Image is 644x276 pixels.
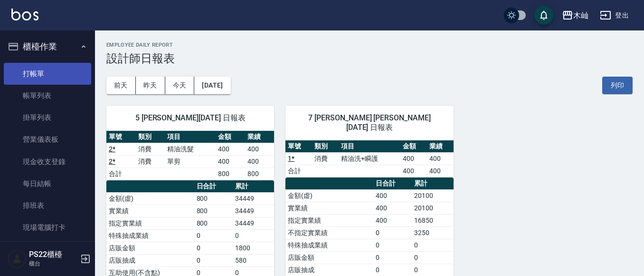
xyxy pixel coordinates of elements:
td: 34449 [233,192,274,205]
a: 排班表 [4,195,91,217]
td: 0 [373,264,412,276]
td: 不指定實業績 [285,227,373,239]
td: 精油洗髮 [165,143,216,155]
td: 0 [373,227,412,239]
p: 櫃台 [29,259,77,268]
td: 400 [245,143,275,155]
td: 0 [412,264,453,276]
th: 金額 [400,140,427,153]
th: 項目 [165,131,216,143]
img: Person [8,249,27,268]
button: 木屾 [558,6,592,25]
td: 單剪 [165,155,216,168]
button: 櫃檯作業 [4,34,91,59]
td: 400 [427,165,454,177]
table: a dense table [106,131,274,180]
td: 0 [412,251,453,264]
button: [DATE] [194,77,230,94]
img: Logo [11,9,38,20]
th: 業績 [427,140,454,153]
span: 5 [PERSON_NAME][DATE] 日報表 [118,113,263,123]
button: 登出 [596,7,633,24]
td: 400 [216,155,245,168]
button: save [534,6,553,25]
td: 特殊抽成業績 [106,229,194,242]
a: 現金收支登錄 [4,151,91,173]
th: 金額 [216,131,245,143]
td: 指定實業績 [106,217,194,229]
td: 400 [245,155,275,168]
a: 營業儀表板 [4,128,91,150]
td: 800 [194,217,233,229]
button: 今天 [165,77,195,94]
td: 金額(虛) [106,192,194,205]
button: 列印 [602,77,633,94]
td: 特殊抽成業績 [285,239,373,251]
td: 金額(虛) [285,189,373,202]
div: 木屾 [573,10,588,21]
th: 類別 [312,140,339,153]
h3: 設計師日報表 [106,52,633,65]
td: 3250 [412,227,453,239]
td: 0 [412,239,453,251]
td: 34449 [233,205,274,217]
th: 類別 [136,131,165,143]
td: 0 [194,229,233,242]
td: 400 [373,202,412,214]
table: a dense table [285,140,453,177]
a: 帳單列表 [4,85,91,107]
td: 800 [194,205,233,217]
td: 0 [194,254,233,266]
th: 項目 [339,140,400,153]
td: 400 [400,165,427,177]
th: 累計 [233,180,274,193]
td: 店販金額 [285,251,373,264]
td: 16850 [412,214,453,227]
th: 日合計 [373,177,412,190]
td: 合計 [106,168,136,180]
td: 800 [245,168,275,180]
th: 單號 [106,131,136,143]
td: 合計 [285,165,312,177]
h2: Employee Daily Report [106,42,633,48]
td: 34449 [233,217,274,229]
th: 累計 [412,177,453,190]
span: 7 [PERSON_NAME] [PERSON_NAME] [DATE] 日報表 [297,113,442,132]
td: 店販金額 [106,242,194,254]
td: 400 [373,214,412,227]
button: 前天 [106,77,136,94]
a: 掛單列表 [4,107,91,128]
a: 打帳單 [4,63,91,85]
h5: PS22櫃檯 [29,250,77,259]
td: 0 [373,251,412,264]
td: 消費 [312,152,339,165]
td: 店販抽成 [106,254,194,266]
td: 0 [373,239,412,251]
td: 0 [233,229,274,242]
td: 400 [400,152,427,165]
td: 400 [373,189,412,202]
td: 消費 [136,143,165,155]
td: 800 [216,168,245,180]
td: 0 [194,242,233,254]
td: 精油洗+瞬護 [339,152,400,165]
a: 每日結帳 [4,173,91,195]
td: 消費 [136,155,165,168]
a: 現場電腦打卡 [4,217,91,238]
td: 400 [427,152,454,165]
th: 日合計 [194,180,233,193]
td: 店販抽成 [285,264,373,276]
td: 實業績 [106,205,194,217]
td: 1800 [233,242,274,254]
th: 業績 [245,131,275,143]
td: 20100 [412,189,453,202]
button: 昨天 [136,77,165,94]
td: 20100 [412,202,453,214]
th: 單號 [285,140,312,153]
td: 實業績 [285,202,373,214]
td: 400 [216,143,245,155]
td: 800 [194,192,233,205]
td: 580 [233,254,274,266]
td: 指定實業績 [285,214,373,227]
